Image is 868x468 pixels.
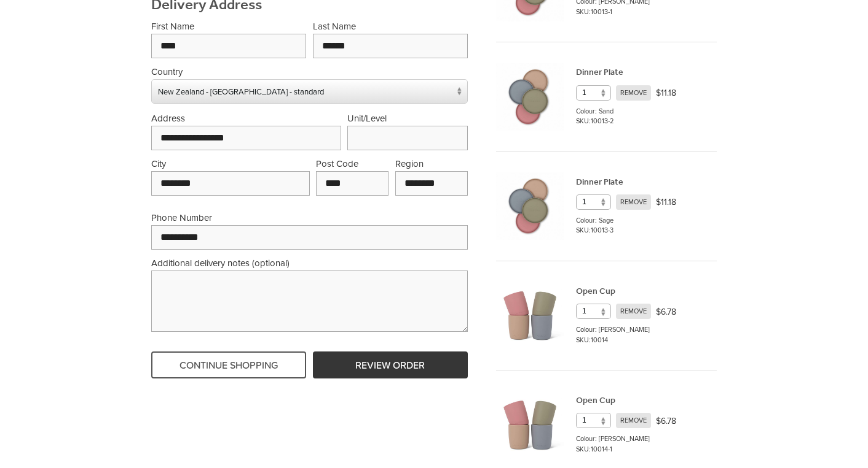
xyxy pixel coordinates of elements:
a: Dinner Plate [576,174,623,191]
span: 10014 [591,335,608,345]
img: Dinner Plate [496,55,564,139]
a: Open Cup [576,393,615,409]
a: Open Cup [576,283,615,300]
span: REMOVE [616,85,651,101]
label: Last Name [313,21,468,31]
img: Open Cup [496,383,564,467]
span: 1 [576,194,595,210]
label: Phone Number [151,213,468,222]
span: 1 [576,304,595,319]
span: 10013-2 [591,116,614,126]
p: Colour: [PERSON_NAME] [576,434,717,444]
span: 10014-1 [591,444,612,454]
label: Country [151,67,468,76]
p: Colour: Sand [576,106,717,117]
span: 1 [576,413,595,428]
span: SKU: [576,444,591,454]
a: CONTINUE SHOPPING [151,351,306,378]
span: 1 [576,85,595,101]
label: Post Code [316,159,389,168]
p: $6.78 [656,415,676,427]
span: REMOVE [616,194,651,210]
span: 10013-3 [591,225,614,235]
span: SKU: [576,7,591,17]
span: New Zealand - [GEOGRAPHIC_DATA] - standard [152,80,451,103]
p: $11.18 [656,86,676,99]
label: Region [395,159,468,168]
span: SKU: [576,116,591,126]
span: SKU: [576,335,591,345]
label: Additional delivery notes (optional) [151,258,468,267]
p: Colour: Sage [576,215,717,226]
a: Dinner Plate [576,64,623,81]
span: REMOVE [616,413,651,428]
img: Open Cup [496,274,564,358]
label: First Name [151,21,306,31]
span: 10013-1 [591,7,612,17]
button: REVIEW ORDER [313,351,468,378]
img: Dinner Plate [496,164,564,248]
span: REMOVE [616,304,651,319]
p: $6.78 [656,305,676,318]
label: City [151,159,310,168]
label: Unit/Level [347,113,468,123]
p: Colour: [PERSON_NAME] [576,324,717,335]
p: $11.18 [656,196,676,208]
label: Address [151,113,341,123]
span: SKU: [576,225,591,235]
